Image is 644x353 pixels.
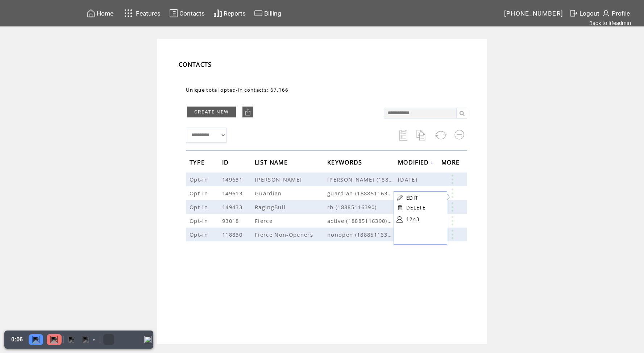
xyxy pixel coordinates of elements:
span: [DATE] [398,190,419,197]
span: Home [97,10,113,17]
span: ID [222,157,231,170]
span: Unique total opted-in contacts: 67,166 [186,87,289,93]
span: Opt-in [190,203,210,211]
img: profile.svg [602,9,610,18]
a: Profile [601,8,631,19]
img: contacts.svg [169,9,178,18]
a: Back to lifeadmin [589,20,631,26]
span: 93018 [222,217,241,224]
a: 1243 [406,214,443,225]
img: upload.png [244,108,252,116]
span: nonopen (18885116390) [327,231,398,238]
span: Fierce Non-Openers [255,231,315,238]
span: Opt-in [190,190,210,197]
a: Home [86,8,115,19]
a: CREATE NEW [187,107,236,117]
a: Logout [568,8,601,19]
a: Reports [212,8,247,19]
img: chart.svg [213,9,222,18]
a: LIST NAME [255,160,290,164]
span: Opt-in [190,217,210,224]
span: [DATE] [398,176,419,183]
span: Logout [579,10,599,17]
span: Guardian [255,190,284,197]
a: Billing [253,8,282,19]
span: TYPE [190,157,207,170]
span: MORE [441,157,461,170]
a: Features [121,6,162,20]
span: 149631 [222,176,244,183]
span: 149433 [222,203,244,211]
span: meza (18885116390) [327,176,398,183]
span: KEYWORDS [327,157,364,170]
span: rb (18885116390) [327,203,398,211]
a: MODIFIED↓ [398,160,433,164]
span: MODIFIED [398,157,431,170]
span: Profile [612,10,630,17]
a: DELETE [406,204,425,211]
span: CONTACTS [179,61,212,68]
a: TYPE [190,160,207,164]
a: EDIT [406,195,418,201]
span: guardian (18885116390) [327,190,398,197]
span: [PERSON_NAME] [255,176,304,183]
span: Reports [224,10,246,17]
a: KEYWORDS [327,160,364,164]
span: Billing [264,10,281,17]
span: [PHONE_NUMBER] [504,10,564,17]
a: ID [222,160,231,164]
span: LIST NAME [255,157,290,170]
a: Contacts [168,8,206,19]
span: 149613 [222,190,244,197]
span: Fierce [255,217,274,224]
img: creidtcard.svg [254,9,263,18]
span: Features [136,10,161,17]
span: Opt-in [190,176,210,183]
span: Opt-in [190,231,210,238]
span: RagingBull [255,203,287,211]
img: features.svg [122,7,135,19]
img: home.svg [87,9,95,18]
img: exit.svg [569,9,578,18]
span: 118830 [222,231,244,238]
span: active (18885116390),fierce (18885116390),fierce (40691),go (18885116390),now (18885116390),sms2 ... [327,217,398,224]
span: Contacts [179,10,205,17]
